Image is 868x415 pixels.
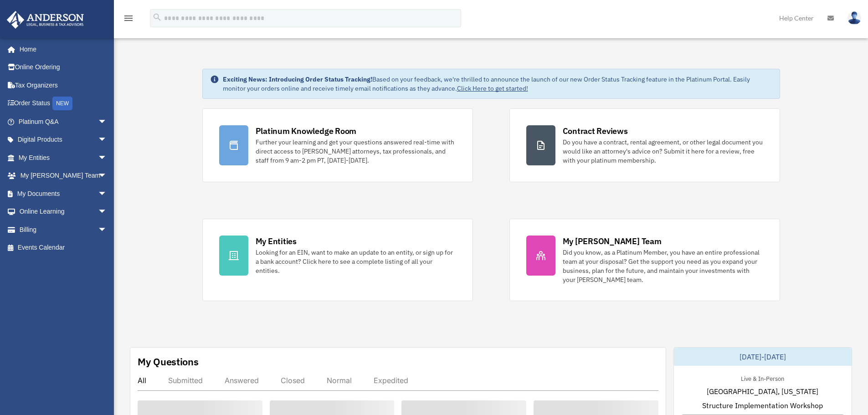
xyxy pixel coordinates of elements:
a: My [PERSON_NAME] Teamarrow_drop_down [6,167,121,185]
a: Order StatusNEW [6,94,121,113]
div: Contract Reviews [563,125,628,137]
a: Events Calendar [6,239,121,257]
span: arrow_drop_down [98,184,116,203]
a: Tax Organizers [6,76,121,94]
a: Digital Productsarrow_drop_down [6,131,121,149]
a: My [PERSON_NAME] Team Did you know, as a Platinum Member, you have an entire professional team at... [509,219,780,301]
div: Answered [225,376,259,385]
a: Contract Reviews Do you have a contract, rental agreement, or other legal document you would like... [509,108,780,182]
div: Submitted [168,376,203,385]
div: Platinum Knowledge Room [256,125,357,137]
div: Closed [281,376,305,385]
span: [GEOGRAPHIC_DATA], [US_STATE] [707,386,818,397]
a: Online Learningarrow_drop_down [6,203,121,221]
img: Anderson Advisors Platinum Portal [4,11,87,29]
a: Billingarrow_drop_down [6,220,121,239]
i: search [152,12,162,22]
div: [DATE]-[DATE] [674,348,852,366]
strong: Exciting News: Introducing Order Status Tracking! [223,75,372,83]
a: Click Here to get started! [457,84,528,92]
a: Home [6,40,116,58]
span: arrow_drop_down [98,220,116,239]
a: Online Ordering [6,58,121,77]
div: Looking for an EIN, want to make an update to an entity, or sign up for a bank account? Click her... [256,248,456,275]
div: My Entities [256,236,297,247]
div: Normal [327,376,352,385]
div: Further your learning and get your questions answered real-time with direct access to [PERSON_NAM... [256,138,456,165]
span: arrow_drop_down [98,149,116,167]
a: menu [123,16,134,24]
span: arrow_drop_down [98,203,116,221]
div: Expedited [374,376,408,385]
div: NEW [52,97,72,110]
div: My Questions [138,355,199,369]
div: My [PERSON_NAME] Team [563,236,662,247]
img: User Pic [847,11,861,25]
a: My Documentsarrow_drop_down [6,184,121,203]
div: Did you know, as a Platinum Member, you have an entire professional team at your disposal? Get th... [563,248,763,284]
div: All [138,376,146,385]
div: Based on your feedback, we're thrilled to announce the launch of our new Order Status Tracking fe... [223,75,772,93]
span: arrow_drop_down [98,113,116,131]
div: Do you have a contract, rental agreement, or other legal document you would like an attorney's ad... [563,138,763,165]
a: My Entitiesarrow_drop_down [6,149,121,167]
span: Structure Implementation Workshop [702,400,823,411]
a: Platinum Knowledge Room Further your learning and get your questions answered real-time with dire... [202,108,473,182]
i: menu [123,13,134,24]
a: My Entities Looking for an EIN, want to make an update to an entity, or sign up for a bank accoun... [202,219,473,301]
div: Live & In-Person [734,373,791,383]
a: Platinum Q&Aarrow_drop_down [6,113,121,131]
span: arrow_drop_down [98,131,116,149]
span: arrow_drop_down [98,167,116,185]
